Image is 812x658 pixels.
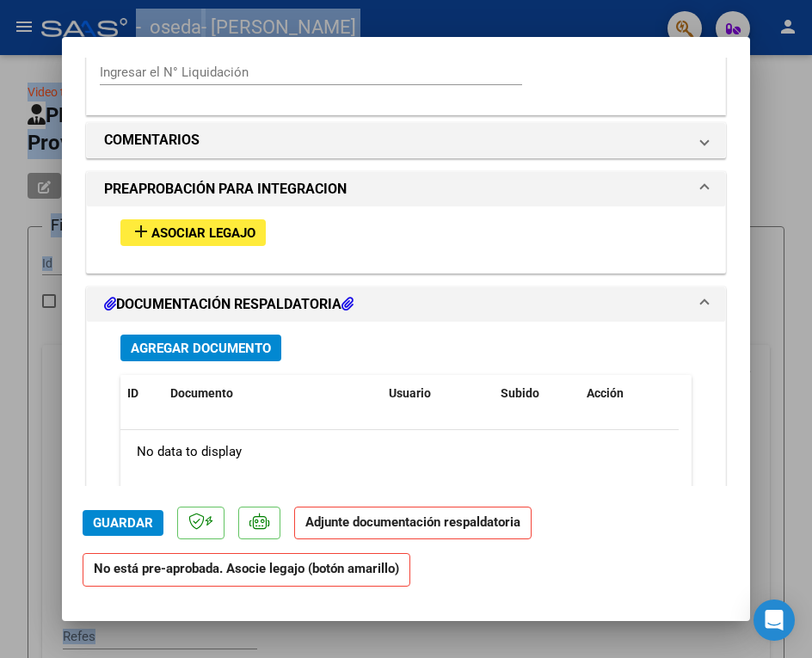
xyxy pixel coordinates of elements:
mat-expansion-panel-header: DOCUMENTACIÓN RESPALDATORIA [87,287,725,322]
h1: PREAPROBACIÓN PARA INTEGRACION [104,179,347,200]
datatable-header-cell: Documento [163,375,382,412]
h1: DOCUMENTACIÓN RESPALDATORIA [104,294,354,315]
datatable-header-cell: Usuario [382,375,494,412]
span: Agregar Documento [131,341,271,356]
mat-expansion-panel-header: COMENTARIOS [87,123,725,157]
h1: COMENTARIOS [104,130,200,151]
span: ID [127,386,138,400]
button: Asociar Legajo [120,219,266,246]
div: Open Intercom Messenger [754,600,795,641]
span: Acción [587,386,624,400]
datatable-header-cell: ID [120,375,163,412]
span: Documento [170,386,233,400]
span: Guardar [93,515,153,531]
button: Agregar Documento [120,335,281,361]
span: Asociar Legajo [151,225,255,241]
button: Guardar [83,510,163,536]
span: Usuario [389,386,431,400]
div: PREAPROBACIÓN PARA INTEGRACION [87,206,725,273]
mat-icon: add [131,221,151,242]
strong: No está pre-aprobada. Asocie legajo (botón amarillo) [83,553,410,587]
datatable-header-cell: Acción [580,375,666,412]
span: Subido [501,386,539,400]
strong: Adjunte documentación respaldatoria [305,514,520,530]
div: No data to display [120,430,679,473]
mat-expansion-panel-header: PREAPROBACIÓN PARA INTEGRACION [87,172,725,206]
datatable-header-cell: Subido [494,375,580,412]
